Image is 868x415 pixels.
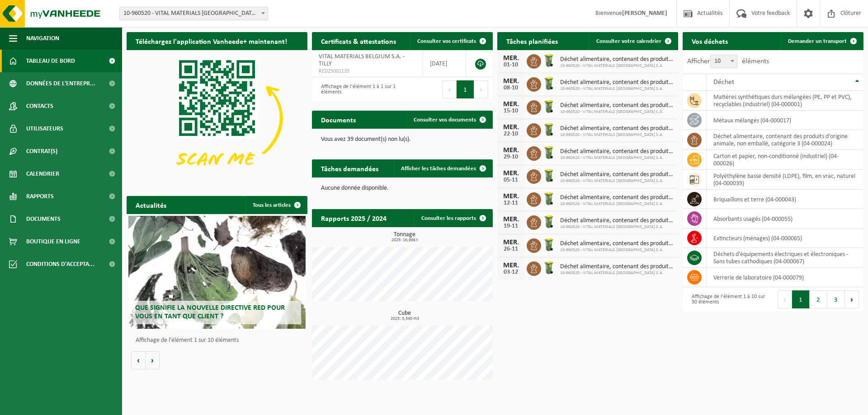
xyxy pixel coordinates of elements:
[312,159,387,177] h2: Tâches demandées
[622,10,667,17] strong: [PERSON_NAME]
[541,122,557,137] img: WB-0140-HPE-GN-50
[316,79,398,99] div: Affichage de l'élément 1 à 1 sur 1 éléments
[417,38,476,44] span: Consulter vos certificats
[502,170,520,177] div: MER.
[560,240,674,247] span: Déchet alimentaire, contenant des produits d'origine animale, non emballé, catég...
[146,351,160,369] button: Volgende
[127,50,307,186] img: Download de VHEPlus App
[707,209,863,228] td: absorbants usagés (04-000055)
[541,260,557,275] img: WB-0140-HPE-GN-50
[560,178,674,184] span: 10-960520 - VITAL MATERIALS [GEOGRAPHIC_DATA] S.A.
[541,237,557,252] img: WB-0140-HPE-GN-50
[711,55,737,68] span: 10
[713,79,734,86] span: Déchet
[26,253,94,275] span: Conditions d'accepta...
[128,216,306,329] a: Que signifie la nouvelle directive RED pour vous en tant que client ?
[502,55,520,62] div: MER.
[410,32,492,50] a: Consulter vos certificats
[560,247,674,253] span: 10-960520 - VITAL MATERIALS [GEOGRAPHIC_DATA] S.A.
[502,147,520,154] div: MER.
[560,56,674,63] span: Déchet alimentaire, contenant des produits d'origine animale, non emballé, catég...
[502,246,520,252] div: 26-11
[683,32,737,50] h2: Vos déchets
[316,232,493,242] h3: Tonnage
[26,230,80,253] span: Boutique en ligne
[135,304,285,320] span: Que signifie la nouvelle directive RED pour vous en tant que client ?
[560,201,674,207] span: 10-960520 - VITAL MATERIALS [GEOGRAPHIC_DATA] S.A.
[502,223,520,229] div: 19-11
[560,171,674,178] span: Déchet alimentaire, contenant des produits d'origine animale, non emballé, catég...
[541,76,557,91] img: WB-0140-HPE-GN-50
[127,196,175,214] h2: Actualités
[792,290,810,308] button: 1
[781,32,863,50] a: Demander un transport
[316,310,493,321] h3: Cube
[560,263,674,270] span: Déchet alimentaire, contenant des produits d'origine animale, non emballé, catég...
[414,209,492,227] a: Consulter les rapports
[707,91,863,111] td: matières synthétiques durs mélangées (PE, PP et PVC), recyclables (industriel) (04-000001)
[502,193,520,200] div: MER.
[502,262,520,269] div: MER.
[119,7,268,20] span: 10-960520 - VITAL MATERIALS BELGIUM S.A. - TILLY
[560,132,674,138] span: 10-960520 - VITAL MATERIALS [GEOGRAPHIC_DATA] S.A.
[560,148,674,155] span: Déchet alimentaire, contenant des produits d'origine animale, non emballé, catég...
[321,185,484,191] p: Aucune donnée disponible.
[827,290,845,308] button: 3
[26,72,95,95] span: Données de l'entrepr...
[394,159,492,177] a: Afficher les tâches demandées
[131,351,146,369] button: Vorige
[845,290,859,308] button: Next
[414,117,476,123] span: Consulter vos documents
[502,216,520,223] div: MER.
[26,50,75,72] span: Tableau de bord
[707,130,863,150] td: déchet alimentaire, contenant des produits d'origine animale, non emballé, catégorie 3 (04-000024)
[560,270,674,276] span: 10-960520 - VITAL MATERIALS [GEOGRAPHIC_DATA] S.A.
[778,290,792,308] button: Previous
[502,154,520,160] div: 29-10
[687,58,769,65] label: Afficher éléments
[596,38,661,44] span: Consulter votre calendrier
[26,163,59,185] span: Calendrier
[312,209,396,227] h2: Rapports 2025 / 2024
[707,268,863,287] td: verrerie de laboratoire (04-000079)
[127,32,296,50] h2: Téléchargez l'application Vanheede+ maintenant!
[474,80,488,98] button: Next
[502,177,520,183] div: 05-11
[401,166,476,172] span: Afficher les tâches demandées
[560,79,674,86] span: Déchet alimentaire, contenant des produits d'origine animale, non emballé, catég...
[560,224,674,230] span: 10-960520 - VITAL MATERIALS [GEOGRAPHIC_DATA] S.A.
[707,190,863,209] td: briquaillons et terre (04-000043)
[442,80,457,98] button: Previous
[502,131,520,137] div: 22-10
[502,269,520,275] div: 03-12
[560,63,674,69] span: 10-960520 - VITAL MATERIALS [GEOGRAPHIC_DATA] S.A.
[710,55,737,68] span: 10
[423,50,466,77] td: [DATE]
[502,200,520,206] div: 12-11
[245,196,307,214] a: Tous les articles
[26,117,63,140] span: Utilisateurs
[497,32,567,50] h2: Tâches planifiées
[136,337,303,344] p: Affichage de l'élément 1 sur 10 éléments
[541,214,557,229] img: WB-0140-HPE-GN-50
[541,145,557,160] img: WB-0140-HPE-GN-50
[502,108,520,114] div: 15-10
[26,140,57,163] span: Contrat(s)
[541,99,557,114] img: WB-0140-HPE-GN-50
[560,125,674,132] span: Déchet alimentaire, contenant des produits d'origine animale, non emballé, catég...
[502,85,520,91] div: 08-10
[560,109,674,115] span: 10-960520 - VITAL MATERIALS [GEOGRAPHIC_DATA] S.A.
[707,150,863,170] td: carton et papier, non-conditionné (industriel) (04-000026)
[541,53,557,68] img: WB-0140-HPE-GN-50
[502,239,520,246] div: MER.
[707,170,863,190] td: polyéthylène basse densité (LDPE), film, en vrac, naturel (04-000039)
[316,317,493,321] span: 2025: 3,340 m3
[788,38,847,44] span: Demander un transport
[457,80,474,98] button: 1
[687,289,769,309] div: Affichage de l'élément 1 à 10 sur 30 éléments
[541,191,557,206] img: WB-0140-HPE-GN-50
[707,248,863,268] td: déchets d'équipements électriques et électroniques - Sans tubes cathodiques (04-000067)
[707,228,863,248] td: extincteurs (ménages) (04-000065)
[502,78,520,85] div: MER.
[26,185,54,208] span: Rapports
